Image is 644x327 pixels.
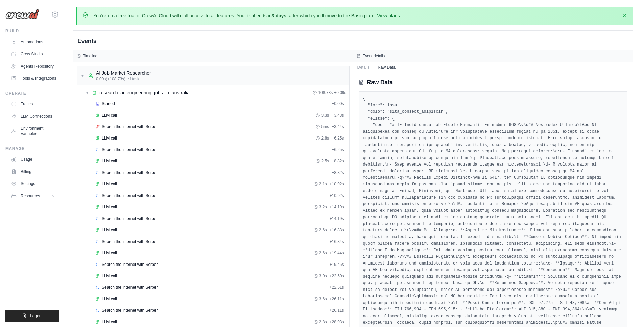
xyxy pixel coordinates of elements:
a: LLM Connections [8,111,59,122]
span: + 6.25s [332,135,344,141]
a: Tools & Integrations [8,73,59,84]
span: LLM call [102,273,117,279]
span: + 19.45s [329,262,344,267]
span: 2.8s [319,319,327,325]
a: Settings [8,178,59,189]
span: + 16.84s [329,239,344,244]
a: Usage [8,154,59,165]
span: 0.09s (+108.73s) [96,76,125,82]
p: You're on a free trial of CrewAI Cloud with full access to all features. Your trial ends in , aft... [93,12,401,19]
span: Search the internet with Serper [102,170,158,175]
button: Details [353,62,374,72]
div: AI Job Market Researcher [96,70,151,76]
span: 2.6s [319,250,327,256]
span: 3.2s [319,204,327,210]
span: ▼ [85,90,89,95]
span: + 8.82s [332,158,344,164]
span: + 14.19s [329,216,344,221]
button: Resources [8,191,59,201]
a: Agents Repository [8,61,59,72]
button: Logout [5,310,59,322]
span: 2.1s [319,181,327,187]
span: LLM call [102,296,117,302]
span: 2.6s [319,227,327,233]
span: Search the internet with Serper [102,262,158,267]
span: 3.3s [321,112,329,118]
span: + 8.82s [332,170,344,175]
div: Operate [5,91,59,96]
h3: Event details [363,53,385,59]
span: LLM call [102,204,117,210]
a: Traces [8,99,59,109]
span: LLM call [102,112,117,118]
a: Billing [8,166,59,177]
h3: Timeline [83,53,97,59]
span: Search the internet with Serper [102,124,158,129]
div: Manage [5,146,59,151]
span: + 19.44s [329,250,344,256]
span: Search the internet with Serper [102,216,158,221]
span: + 22.50s [329,273,344,279]
a: View plans [377,13,400,18]
span: + 0.00s [332,101,344,106]
span: 5ms [321,124,329,129]
a: Automations [8,36,59,47]
span: Search the internet with Serper [102,239,158,244]
span: LLM call [102,181,117,187]
iframe: Chat Widget [610,295,644,327]
span: LLM call [102,227,117,233]
span: + 22.51s [329,285,344,290]
span: + 3.44s [332,124,344,129]
span: LLM call [102,250,117,256]
span: LLM call [102,135,117,141]
span: + 0.09s [334,90,346,95]
span: Search the internet with Serper [102,285,158,290]
span: + 10.92s [329,193,344,198]
span: + 26.11s [329,296,344,302]
span: 2.5s [321,158,329,164]
span: ▼ [80,73,85,78]
button: Raw Data [374,62,400,72]
span: + 26.11s [329,308,344,313]
span: + 28.93s [329,319,344,325]
span: + 14.19s [329,204,344,210]
span: Started [102,101,115,106]
span: + 6.25s [332,147,344,152]
span: LLM call [102,158,117,164]
span: 108.73s [318,90,333,95]
span: + 10.92s [329,181,344,187]
span: Search the internet with Serper [102,193,158,198]
span: Search the internet with Serper [102,147,158,152]
span: • 1 task [128,76,139,82]
span: research_ai_engineering_jobs_in_australia [99,89,190,96]
h2: Events [77,36,96,46]
span: + 16.83s [329,227,344,233]
h2: Raw Data [367,78,393,87]
span: Resources [21,193,40,199]
img: Logo [5,9,39,19]
span: 2.8s [321,135,329,141]
div: Build [5,28,59,34]
a: Crew Studio [8,49,59,59]
span: + 3.43s [332,112,344,118]
span: Logout [30,313,43,319]
span: Search the internet with Serper [102,308,158,313]
a: Environment Variables [8,123,59,139]
span: 3.6s [319,296,327,302]
strong: 3 days [271,13,286,18]
span: LLM call [102,319,117,325]
span: 3.0s [319,273,327,279]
